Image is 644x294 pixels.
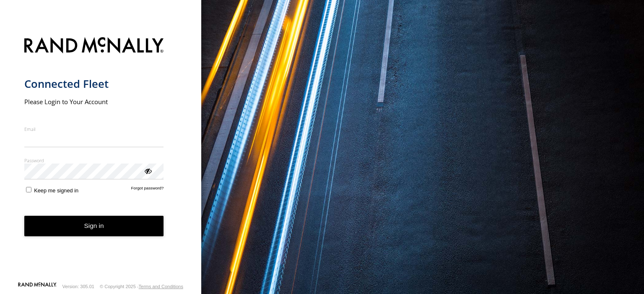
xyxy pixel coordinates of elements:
div: © Copyright 2025 - [100,284,183,289]
form: main [24,32,177,281]
button: Sign in [24,216,164,236]
input: Keep me signed in [26,187,31,192]
a: Terms and Conditions [139,284,183,289]
h1: Connected Fleet [24,77,164,91]
img: Rand McNally [24,36,164,57]
label: Password [24,157,164,164]
label: Email [24,126,164,132]
a: Forgot password? [131,186,164,194]
span: Keep me signed in [34,187,78,194]
h2: Please Login to Your Account [24,97,164,106]
a: Visit our Website [18,282,57,291]
div: ViewPassword [143,166,152,175]
div: Version: 305.01 [62,284,94,289]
